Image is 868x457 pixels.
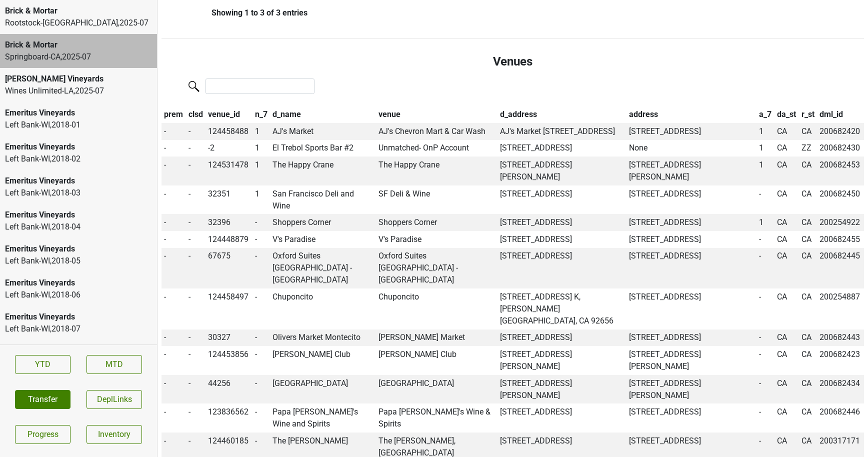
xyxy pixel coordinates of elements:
div: Emeritus Vineyards [5,209,152,221]
td: CA [799,185,817,214]
td: [STREET_ADDRESS] [626,248,756,289]
div: Springboard-CA , 2025 - 07 [5,51,152,63]
td: [STREET_ADDRESS] [497,248,626,289]
td: Shoppers Corner [270,214,375,231]
td: 124448879 [206,231,252,248]
th: d_name: activate to sort column ascending [270,106,375,123]
td: 200682445 [817,248,864,289]
a: Inventory [86,425,142,444]
div: Left Bank-WI , 2018 - 04 [5,221,152,233]
td: [PERSON_NAME] Club [270,346,375,375]
td: - [161,231,186,248]
th: a_7: activate to sort column ascending [757,106,775,123]
td: - [757,375,775,404]
td: [PERSON_NAME] Market [376,329,498,346]
td: - [757,403,775,432]
td: - [186,375,206,404]
td: CA [799,214,817,231]
th: address: activate to sort column ascending [626,106,756,123]
div: Brick & Mortar [5,39,152,51]
td: - [757,185,775,214]
td: [STREET_ADDRESS] [497,403,626,432]
td: - [757,346,775,375]
td: CA [799,248,817,289]
td: [STREET_ADDRESS] [626,329,756,346]
td: - [252,375,270,404]
td: [STREET_ADDRESS][PERSON_NAME] [497,156,626,185]
td: The Happy Crane [270,156,375,185]
td: 200254887 [817,288,864,329]
td: - [252,231,270,248]
th: prem: activate to sort column descending [161,106,186,123]
div: Left Bank-WI , 2018 - 05 [5,255,152,267]
td: - [186,329,206,346]
th: venue_id: activate to sort column ascending [206,106,252,123]
td: 124453856 [206,346,252,375]
td: - [161,214,186,231]
th: d_address: activate to sort column ascending [497,106,626,123]
td: 200254922 [817,214,864,231]
td: V's Paradise [270,231,375,248]
td: AJ's Market [270,123,375,140]
td: 1 [757,123,775,140]
td: San Francisco Deli and Wine [270,185,375,214]
td: [PERSON_NAME] Club [376,346,498,375]
td: [STREET_ADDRESS] [626,185,756,214]
td: - [161,375,186,404]
button: Transfer [15,390,70,409]
td: CA [774,214,799,231]
td: 200682443 [817,329,864,346]
td: 124458497 [206,288,252,329]
td: - [161,123,186,140]
td: CA [774,403,799,432]
td: - [186,403,206,432]
th: clsd: activate to sort column ascending [186,106,206,123]
td: CA [799,403,817,432]
td: [STREET_ADDRESS] [626,123,756,140]
td: [STREET_ADDRESS] [626,214,756,231]
td: 1 [252,140,270,157]
td: - [186,288,206,329]
td: Chuponcito [270,288,375,329]
div: Showing 1 to 3 of 3 entries [161,8,307,17]
td: CA [799,375,817,404]
td: AJ's Chevron Mart & Car Wash [376,123,498,140]
td: CA [774,329,799,346]
th: dml_id: activate to sort column ascending [817,106,864,123]
td: - [161,248,186,289]
td: - [252,214,270,231]
td: - [757,288,775,329]
td: 44256 [206,375,252,404]
td: CA [799,329,817,346]
td: - [161,156,186,185]
div: Brick & Mortar [5,5,152,17]
div: Left Bank-WI , 2018 - 02 [5,153,152,165]
div: Left Bank-WI , 2018 - 03 [5,187,152,199]
td: [STREET_ADDRESS] [497,185,626,214]
td: Oxford Suites [GEOGRAPHIC_DATA] - [GEOGRAPHIC_DATA] [376,248,498,289]
td: 200682434 [817,375,864,404]
div: Wines Unlimited-LA , 2025 - 07 [5,85,152,97]
div: Left Bank-WI , 2018 - 01 [5,119,152,131]
td: - [757,231,775,248]
td: 200682453 [817,156,864,185]
td: - [161,288,186,329]
td: 1 [252,185,270,214]
div: Emeritus Vineyards [5,141,152,153]
td: [STREET_ADDRESS] [497,329,626,346]
td: - [186,185,206,214]
td: CA [774,346,799,375]
td: The Happy Crane [376,156,498,185]
td: None [626,140,756,157]
td: 32396 [206,214,252,231]
td: [STREET_ADDRESS][PERSON_NAME] [626,375,756,404]
div: Emeritus Vineyards [5,243,152,255]
th: n_7: activate to sort column ascending [252,106,270,123]
td: CA [774,123,799,140]
td: - [186,156,206,185]
td: - [186,231,206,248]
td: [STREET_ADDRESS] [497,214,626,231]
td: 30327 [206,329,252,346]
td: 200682446 [817,403,864,432]
td: [STREET_ADDRESS] K, [PERSON_NAME][GEOGRAPHIC_DATA], CA 92656 [497,288,626,329]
